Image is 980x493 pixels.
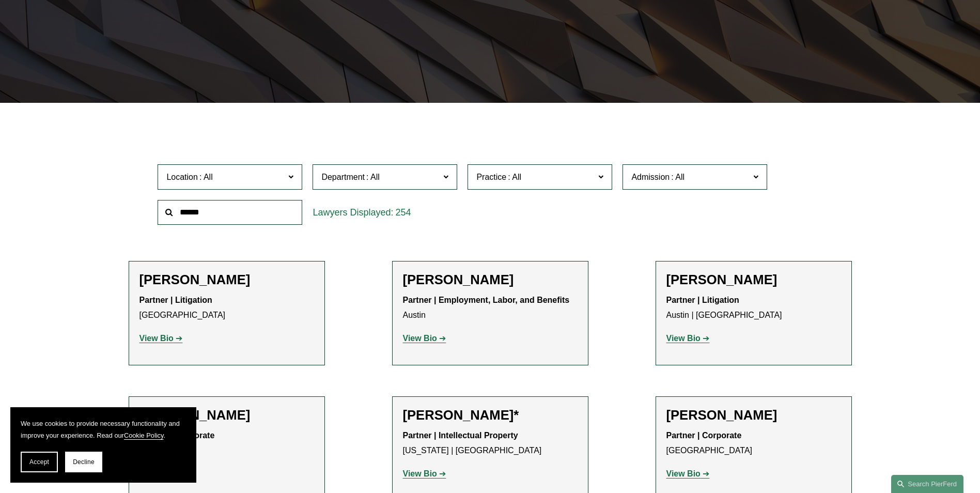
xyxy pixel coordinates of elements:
[403,428,578,458] p: [US_STATE] | [GEOGRAPHIC_DATA]
[403,431,518,440] strong: Partner | Intellectual Property
[139,428,314,458] p: [US_STATE]
[321,173,365,181] span: Department
[73,458,95,466] span: Decline
[403,469,446,478] a: View Bio
[124,432,164,439] a: Cookie Policy
[666,293,841,323] p: Austin | [GEOGRAPHIC_DATA]
[139,272,314,288] h2: [PERSON_NAME]
[139,334,183,343] a: View Bio
[403,272,578,288] h2: [PERSON_NAME]
[666,272,841,288] h2: [PERSON_NAME]
[666,469,710,478] a: View Bio
[403,469,437,478] strong: View Bio
[666,428,841,458] p: [GEOGRAPHIC_DATA]
[666,469,701,478] strong: View Bio
[21,418,186,441] p: We use cookies to provide necessary functionality and improve your experience. Read our .
[395,207,411,218] span: 254
[403,407,578,423] h2: [PERSON_NAME]*
[403,334,437,343] strong: View Bio
[139,296,212,304] strong: Partner | Litigation
[891,475,963,493] a: Search this site
[666,407,841,423] h2: [PERSON_NAME]
[139,293,314,323] p: [GEOGRAPHIC_DATA]
[21,452,58,472] button: Accept
[476,173,506,181] span: Practice
[403,293,578,323] p: Austin
[139,407,314,423] h2: [PERSON_NAME]
[403,334,446,343] a: View Bio
[666,431,742,440] strong: Partner | Corporate
[29,458,49,466] span: Accept
[666,334,701,343] strong: View Bio
[65,452,102,472] button: Decline
[139,334,174,343] strong: View Bio
[403,296,570,304] strong: Partner | Employment, Labor, and Benefits
[631,173,670,181] span: Admission
[666,334,710,343] a: View Bio
[666,296,739,304] strong: Partner | Litigation
[10,407,196,483] section: Cookie banner
[166,173,198,181] span: Location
